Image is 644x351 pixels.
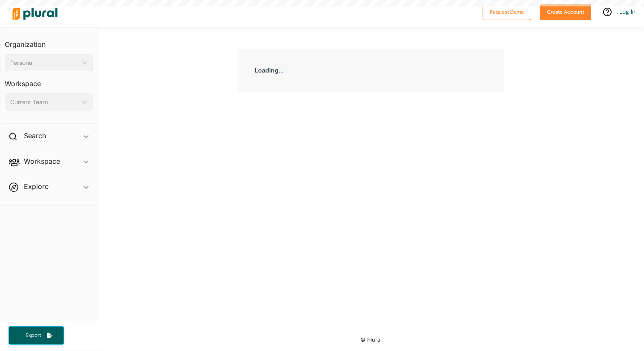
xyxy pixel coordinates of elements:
h3: Workspace [5,71,93,90]
span: Export [20,332,47,339]
a: Create Account [540,7,591,16]
div: Loading... [238,49,504,92]
div: Personal [10,58,79,67]
div: Current Team [10,98,79,107]
h3: Organization [5,32,93,51]
small: © Plural [360,336,382,343]
a: Log In [619,8,635,15]
button: Request Demo [483,4,531,20]
button: Create Account [540,4,591,20]
button: Export [9,326,64,345]
h2: Search [24,131,46,140]
a: Request Demo [483,7,531,16]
